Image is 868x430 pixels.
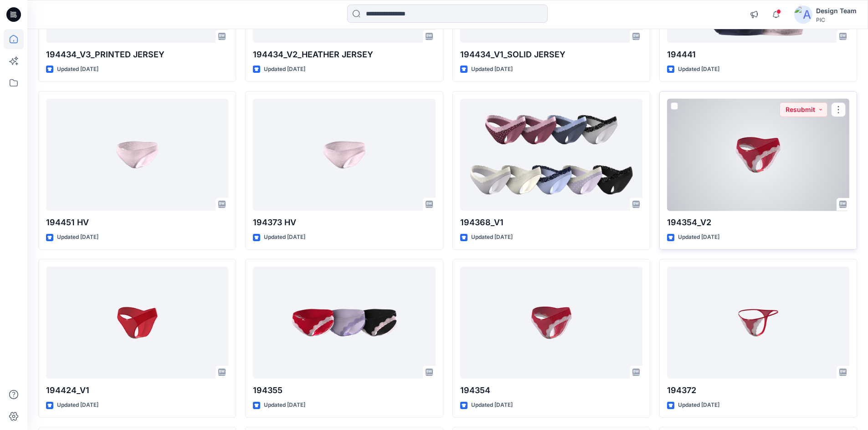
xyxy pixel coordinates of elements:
div: PIC [816,16,857,23]
p: 194451 HV [46,216,228,229]
a: 194355 [253,267,435,379]
p: 194368_V1 [460,216,642,229]
p: 194424_V1 [46,384,228,397]
p: 194372 [667,384,849,397]
a: 194354_V2 [667,99,849,211]
p: 194355 [253,384,435,397]
a: 194424_V1 [46,267,228,379]
p: 194354 [460,384,642,397]
a: 194451 HV [46,99,228,211]
p: 194434_V3_PRINTED JERSEY [46,48,228,61]
p: Updated [DATE] [678,233,719,242]
p: Updated [DATE] [264,233,305,242]
p: Updated [DATE] [264,65,305,74]
div: Design Team [816,5,857,16]
p: Updated [DATE] [678,65,719,74]
p: Updated [DATE] [471,65,513,74]
p: 194441 [667,48,849,61]
a: 194372 [667,267,849,379]
p: 194434_V2_HEATHER JERSEY [253,48,435,61]
p: 194373 HV [253,216,435,229]
p: Updated [DATE] [57,400,98,410]
a: 194354 [460,267,642,379]
p: Updated [DATE] [57,233,98,242]
p: Updated [DATE] [57,65,98,74]
p: 194354_V2 [667,216,849,229]
p: Updated [DATE] [678,400,719,410]
img: avatar [794,5,812,24]
a: 194368_V1 [460,99,642,211]
p: Updated [DATE] [264,400,305,410]
a: 194373 HV [253,99,435,211]
p: Updated [DATE] [471,233,513,242]
p: 194434_V1_SOLID JERSEY [460,48,642,61]
p: Updated [DATE] [471,400,513,410]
